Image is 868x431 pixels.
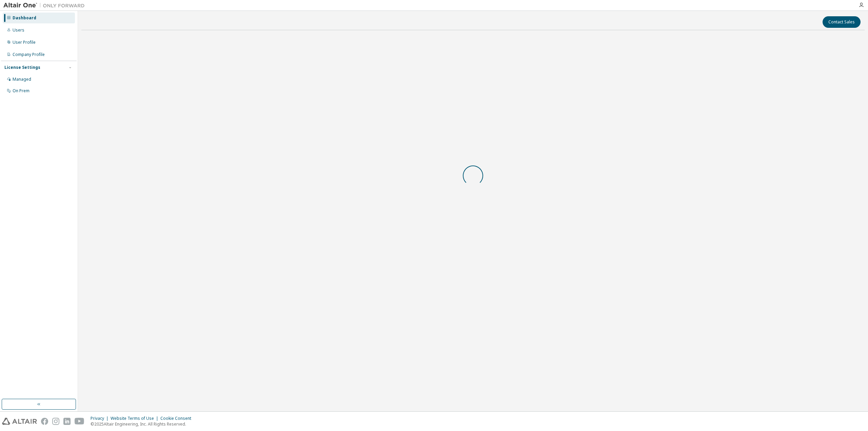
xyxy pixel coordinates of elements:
div: License Settings [4,65,40,70]
div: User Profile [13,40,36,45]
img: Altair One [3,2,88,9]
div: On Prem [13,88,29,94]
div: Company Profile [13,52,45,57]
img: altair_logo.svg [2,418,37,425]
div: Managed [13,77,31,82]
img: instagram.svg [52,418,59,425]
div: Privacy [91,416,111,421]
div: Users [13,27,24,33]
img: facebook.svg [41,418,48,425]
div: Cookie Consent [160,416,195,421]
img: linkedin.svg [63,418,71,425]
div: Dashboard [13,15,36,21]
button: Contact Sales [823,16,861,28]
div: Website Terms of Use [111,416,160,421]
img: youtube.svg [75,418,84,425]
p: © 2025 Altair Engineering, Inc. All Rights Reserved. [91,421,195,427]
